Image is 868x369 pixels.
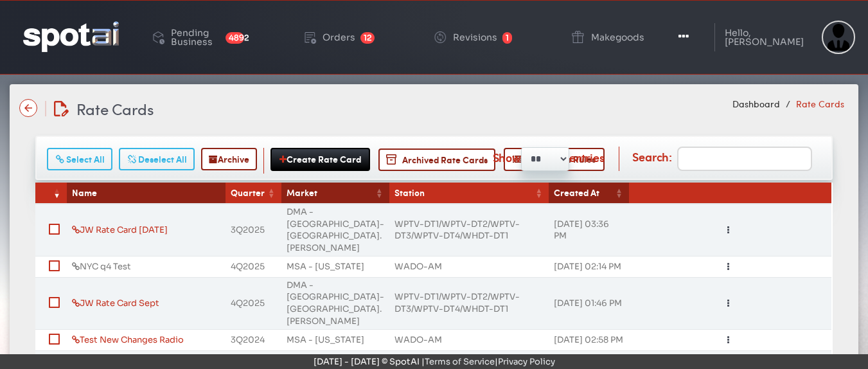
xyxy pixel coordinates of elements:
[632,147,812,171] label: Search:
[560,9,655,66] a: Makegoods
[389,329,549,350] td: WADO-AM
[72,261,131,272] a: NYC q4 Test
[549,277,629,329] td: [DATE] 01:46 PM
[389,256,549,277] td: WADO-AM
[360,32,375,44] span: 12
[281,256,389,277] td: MSA - [US_STATE]
[549,183,629,204] th: Created At: activate to sort column ascending
[725,28,815,46] div: Hello, [PERSON_NAME]
[281,277,389,329] td: DMA - [GEOGRAPHIC_DATA]-[GEOGRAPHIC_DATA]. [PERSON_NAME]
[226,277,281,329] td: 4Q2025
[292,9,385,66] a: Orders 12
[201,148,257,170] button: Archive
[67,183,226,204] th: Name
[502,32,512,44] span: 1
[378,148,495,171] a: Archived Rate Cards
[226,204,281,256] td: 3Q2025
[386,153,488,166] span: Archived Rate Cards
[76,98,154,120] span: Rate Cards
[47,148,112,170] button: Select All
[281,204,389,256] td: DMA - [GEOGRAPHIC_DATA]-[GEOGRAPHIC_DATA]. [PERSON_NAME]
[72,334,184,345] a: Test New Changes Radio
[591,33,644,42] div: Makegoods
[732,97,780,110] a: Dashboard
[72,298,159,309] a: JW Rate Card Sept
[45,101,46,116] img: line-12.svg
[493,147,605,171] label: Show entries
[389,204,549,256] td: WPTV-DT1/WPTV-DT2/WPTV-DT3/WPTV-DT4/WHDT-DT1
[432,30,448,45] img: change-circle.png
[226,32,244,44] span: 4892
[498,356,555,367] a: Privacy Policy
[226,183,281,204] th: Quarter: activate to sort column ascending
[453,33,497,42] div: Revisions
[54,101,69,116] img: edit-document.svg
[19,99,37,117] img: name-arrow-back-state-default-icon-true-icon-only-true-type.svg
[425,356,495,367] a: Terms of Service
[389,277,549,329] td: WPTV-DT1/WPTV-DT2/WPTV-DT3/WPTV-DT4/WHDT-DT1
[323,33,355,42] div: Orders
[72,224,168,235] a: JW Rate Card [DATE]
[389,183,549,204] th: Station: activate to sort column ascending
[226,329,281,350] td: 3Q2024
[140,8,254,67] a: Pending Business 4892
[150,30,166,45] img: deployed-code-history.png
[549,329,629,350] td: [DATE] 02:58 PM
[629,183,831,204] th: &nbsp;
[549,256,629,277] td: [DATE] 02:14 PM
[677,147,812,171] input: Search:
[23,21,119,51] img: logo-reversed.png
[226,256,281,277] td: 4Q2025
[822,21,855,54] img: Sterling Cooper & Partners
[171,28,220,46] div: Pending Business
[270,148,370,171] button: Create Rate Card
[521,147,569,171] select: Showentries
[549,204,629,256] td: [DATE] 03:36 PM
[281,183,389,204] th: Market: activate to sort column ascending
[281,329,389,350] td: MSA - [US_STATE]
[302,30,317,45] img: order-play.png
[422,9,522,66] a: Revisions 1
[783,97,844,110] li: Rate Cards
[119,148,195,170] button: Deselect All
